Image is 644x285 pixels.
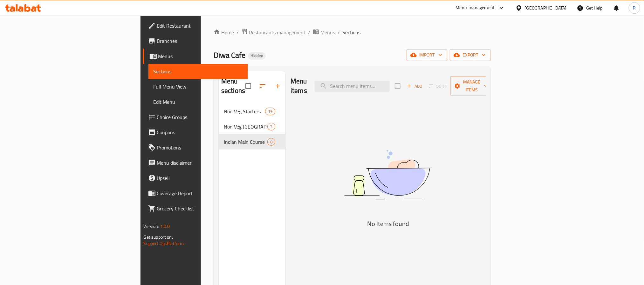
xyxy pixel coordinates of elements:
[309,133,468,217] img: dish.svg
[450,49,491,61] button: export
[143,18,248,33] a: Edit Restaurant
[219,101,285,152] nav: Menu sections
[157,174,243,182] span: Upsell
[224,123,267,130] span: Non Veg [GEOGRAPHIC_DATA]
[214,28,491,36] nav: breadcrumb
[268,124,275,130] span: 3
[157,159,243,167] span: Menu disclaimer
[404,81,425,91] span: Add item
[268,139,275,145] span: 0
[154,83,243,90] span: Full Menu View
[267,123,275,130] div: items
[425,81,450,91] span: Sort items
[224,108,265,115] span: Non Veg Starters
[249,29,305,36] span: Restaurants management
[248,53,266,58] span: Hidden
[143,49,248,64] a: Menus
[143,140,248,155] a: Promotions
[144,239,184,248] a: Support.OpsPlatform
[309,219,468,229] h5: No Items found
[404,81,425,91] button: Add
[219,134,285,149] div: Indian Main Course0
[265,109,275,115] span: 19
[148,79,248,94] a: Full Menu View
[143,33,248,49] a: Branches
[157,129,243,136] span: Coupons
[143,201,248,216] a: Grocery Checklist
[525,4,567,11] div: [GEOGRAPHIC_DATA]
[148,64,248,79] a: Sections
[291,76,307,96] h2: Menu items
[267,138,275,146] div: items
[455,51,486,59] span: export
[407,49,447,61] button: import
[157,189,243,197] span: Coverage Report
[143,186,248,201] a: Coverage Report
[456,78,488,94] span: Manage items
[144,222,159,230] span: Version:
[154,98,243,106] span: Edit Menu
[248,52,266,60] div: Hidden
[157,22,243,30] span: Edit Restaurant
[219,104,285,119] div: Non Veg Starters19
[158,52,243,60] span: Menus
[406,83,423,90] span: Add
[315,81,390,92] input: search
[157,205,243,212] span: Grocery Checklist
[224,138,267,146] span: Indian Main Course
[308,29,310,36] li: /
[633,4,636,11] span: R
[342,29,360,36] span: Sections
[242,79,255,93] span: Select all sections
[412,51,442,59] span: import
[154,68,243,75] span: Sections
[143,155,248,170] a: Menu disclaimer
[157,144,243,151] span: Promotions
[157,37,243,45] span: Branches
[144,233,173,241] span: Get support on:
[224,123,267,130] div: Non Veg Chinese Maincourse
[157,113,243,121] span: Choice Groups
[313,28,335,36] a: Menus
[255,78,270,94] span: Sort sections
[320,29,335,36] span: Menus
[450,76,493,96] button: Manage items
[160,222,170,230] span: 1.0.0
[338,29,340,36] li: /
[143,109,248,125] a: Choice Groups
[270,78,285,94] button: Add section
[143,170,248,186] a: Upsell
[219,119,285,134] div: Non Veg [GEOGRAPHIC_DATA]3
[456,4,495,12] div: Menu-management
[148,94,248,109] a: Edit Menu
[265,108,275,115] div: items
[143,125,248,140] a: Coupons
[241,28,305,36] a: Restaurants management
